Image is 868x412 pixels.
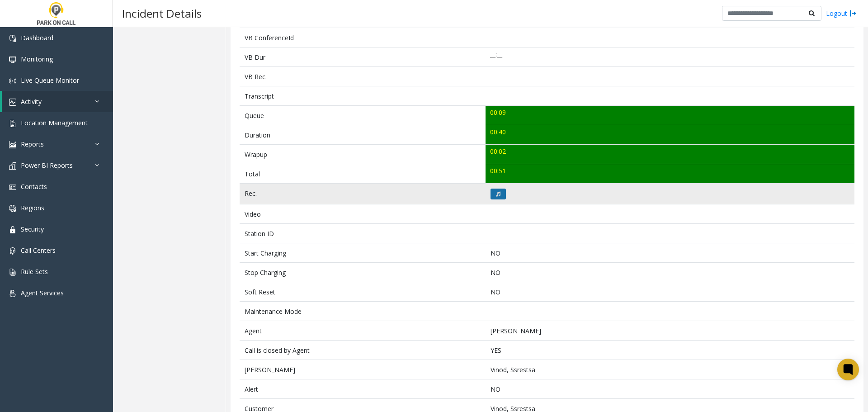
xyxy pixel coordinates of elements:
[240,379,486,399] td: Alert
[240,106,486,125] td: Queue
[9,269,16,276] img: 'icon'
[9,290,16,297] img: 'icon'
[21,182,47,191] span: Contacts
[2,91,113,112] a: Activity
[9,141,16,148] img: 'icon'
[21,289,64,297] span: Agent Services
[240,282,486,302] td: Soft Reset
[849,9,857,18] img: logout
[486,360,854,379] td: Vinod, Ssrestsa
[240,341,486,360] td: Call is closed by Agent
[491,346,850,355] p: YES
[9,205,16,212] img: 'icon'
[21,225,44,233] span: Security
[491,268,850,277] p: NO
[486,321,854,341] td: [PERSON_NAME]
[9,77,16,85] img: 'icon'
[21,140,44,148] span: Reports
[118,2,206,24] h3: Incident Details
[486,106,854,125] td: 00:09
[486,164,854,184] td: 00:51
[486,47,854,67] td: __:__
[21,33,53,42] span: Dashboard
[486,125,854,145] td: 00:40
[240,263,486,282] td: Stop Charging
[491,248,850,258] p: NO
[21,267,48,276] span: Rule Sets
[240,321,486,341] td: Agent
[21,246,56,255] span: Call Centers
[240,125,486,145] td: Duration
[240,164,486,184] td: Total
[240,47,486,67] td: VB Dur
[9,120,16,127] img: 'icon'
[21,76,79,85] span: Live Queue Monitor
[21,55,53,63] span: Monitoring
[21,97,42,106] span: Activity
[21,118,88,127] span: Location Management
[9,162,16,170] img: 'icon'
[240,67,486,86] td: VB Rec.
[240,145,486,164] td: Wrapup
[240,360,486,379] td: [PERSON_NAME]
[9,99,16,106] img: 'icon'
[826,9,857,18] a: Logout
[21,204,44,212] span: Regions
[486,145,854,164] td: 00:02
[240,243,486,263] td: Start Charging
[9,226,16,233] img: 'icon'
[9,35,16,42] img: 'icon'
[9,247,16,255] img: 'icon'
[9,56,16,63] img: 'icon'
[240,204,486,224] td: Video
[240,184,486,204] td: Rec.
[491,287,850,297] p: NO
[240,28,486,47] td: VB ConferenceId
[486,379,854,399] td: NO
[240,224,486,243] td: Station ID
[240,86,486,106] td: Transcript
[9,184,16,191] img: 'icon'
[240,302,486,321] td: Maintenance Mode
[21,161,73,170] span: Power BI Reports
